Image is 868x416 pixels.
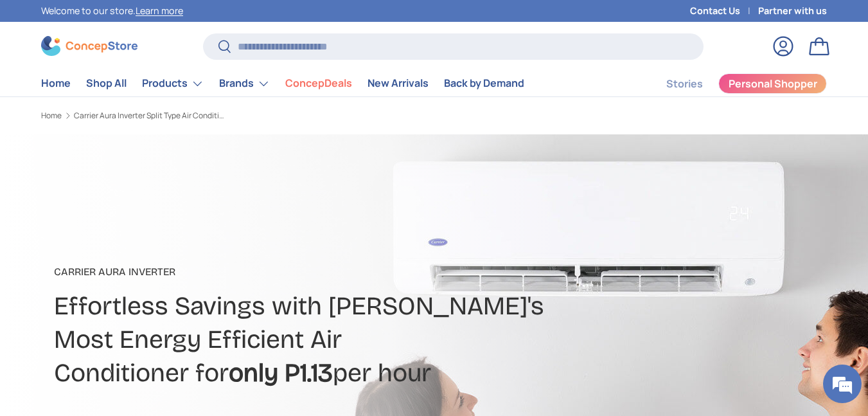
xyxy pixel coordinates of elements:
a: Home [41,71,71,96]
a: Partner with us [758,4,827,18]
summary: Brands [211,71,278,96]
strong: only P1.13 [229,357,333,388]
nav: Secondary [635,71,827,96]
h2: Effortless Savings with [PERSON_NAME]'s Most Energy Efficient Air Conditioner for per hour [54,290,547,390]
a: Back by Demand [444,71,524,96]
a: New Arrivals [368,71,429,96]
summary: Products [134,71,211,96]
a: Learn more [136,5,183,17]
img: ConcepStore [41,36,137,56]
a: Brands [219,71,270,96]
a: Home [41,112,62,120]
a: Stories [666,71,703,96]
a: ConcepDeals [285,71,352,96]
a: Products [142,71,204,96]
a: Contact Us [690,4,758,18]
span: Personal Shopper [729,78,817,89]
p: Welcome to our store. [41,4,183,18]
a: Personal Shopper [718,73,827,94]
p: CARRIER AURA INVERTER [54,264,547,280]
a: Shop All [86,71,127,96]
nav: Primary [41,71,524,96]
a: Carrier Aura Inverter Split Type Air Conditioner [74,112,228,120]
nav: Breadcrumbs [41,110,457,122]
